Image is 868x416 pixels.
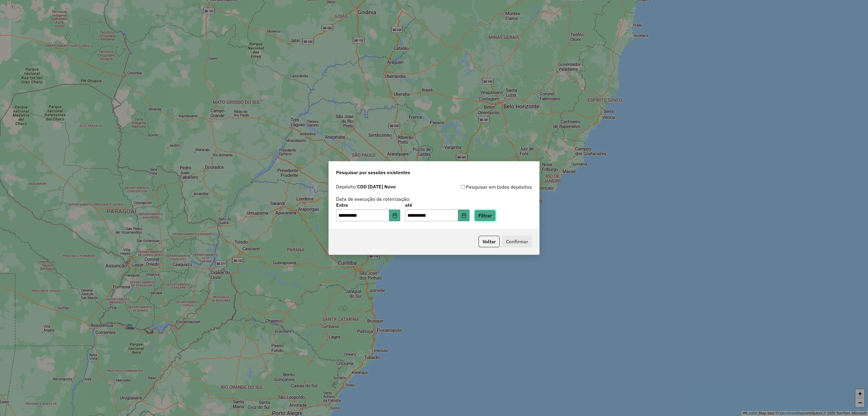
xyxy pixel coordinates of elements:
[434,183,532,190] div: Pesquisar em todos depósitos
[474,210,496,221] button: Filtrar
[389,210,401,222] button: Choose Date
[405,201,469,209] label: até
[458,210,470,222] button: Choose Date
[357,184,396,190] strong: CDD [DATE] Novo
[336,169,410,176] span: Pesquisar por sessões existentes
[336,201,400,209] label: Entre
[336,183,396,190] label: Depósito:
[479,236,500,247] button: Voltar
[336,195,410,203] label: Data de execução da roteirização:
